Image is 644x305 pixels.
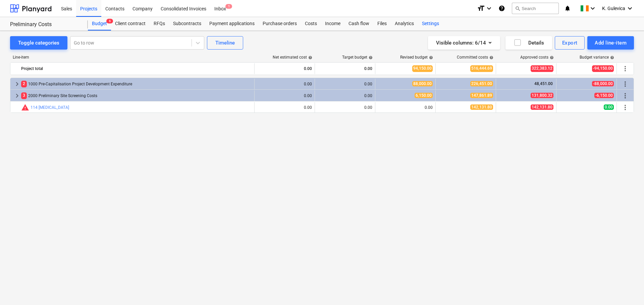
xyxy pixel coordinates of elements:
i: Knowledge base [498,4,505,12]
span: 142,131.80 [470,104,493,110]
a: Cash flow [344,17,373,30]
span: 94,150.00 [412,65,433,72]
div: Visible columns : 6/14 [436,39,492,47]
span: 6,150.00 [415,93,433,98]
a: Income [321,17,344,30]
span: More actions [621,103,629,111]
div: Budget [88,17,111,30]
span: 322,383.12 [531,65,553,72]
a: Files [373,17,391,30]
span: help [488,56,493,60]
span: More actions [621,92,629,100]
a: Budget6 [88,17,111,30]
div: 0.00 [257,93,312,98]
span: 1 [225,4,232,9]
span: 88,000.00 [412,81,433,86]
button: Visible columns:6/14 [428,36,500,50]
a: Costs [301,17,321,30]
div: 0.00 [257,82,312,86]
div: 0.00 [318,63,372,74]
div: Export [562,39,578,47]
span: 516,444.69 [470,65,493,72]
div: 2000 Preliminary Site Screening Costs [21,90,252,101]
div: Preliminary Costs [10,21,80,28]
span: keyboard_arrow_right [13,80,21,88]
div: Net estimated cost [273,55,312,60]
span: keyboard_arrow_right [13,92,21,100]
span: help [609,56,614,60]
div: Committed costs [457,55,493,60]
span: 142,131.80 [531,104,553,110]
i: keyboard_arrow_down [626,4,634,12]
span: 226,451.00 [470,81,493,86]
span: -6,150.00 [594,93,614,98]
a: Settings [418,17,443,30]
span: help [307,56,312,60]
div: Project total [21,63,252,74]
span: -88,000.00 [592,81,614,86]
iframe: Chat Widget [610,273,644,305]
i: format_size [477,4,485,12]
div: Toggle categories [18,39,59,47]
a: Payment applications [205,17,259,30]
i: keyboard_arrow_down [485,4,493,12]
span: More actions [621,65,629,73]
a: Purchase orders [259,17,301,30]
div: Line-item [10,55,255,60]
button: Details [505,36,552,50]
div: 0.00 [257,63,312,74]
span: help [548,56,554,60]
div: 1000 Pre-Capitalisation Project Development Expenditure [21,79,252,89]
a: Subcontracts [169,17,205,30]
span: 6 [106,19,113,23]
span: K. Gulevica [602,6,625,11]
button: Toggle categories [10,36,67,50]
button: Export [555,36,585,50]
a: Analytics [391,17,418,30]
a: 114 [MEDICAL_DATA] [31,105,69,110]
div: Budget variance [580,55,614,60]
span: More actions [621,80,629,88]
a: RFQs [150,17,169,30]
span: -94,150.00 [592,65,614,72]
span: 2 [21,81,27,87]
span: help [428,56,433,60]
span: 3 [21,92,27,99]
i: notifications [564,4,571,12]
span: 48,451.00 [534,81,553,86]
span: 131,800.32 [531,93,553,98]
div: Add line-item [595,39,627,47]
div: 0.00 [318,82,372,86]
div: 0.00 [378,105,433,110]
button: Add line-item [587,36,634,50]
span: 147,861.89 [470,93,493,98]
div: Details [514,39,544,47]
span: 0.00 [604,104,614,110]
a: Client contract [111,17,150,30]
button: Timeline [207,36,243,50]
span: help [367,56,373,60]
div: 0.00 [257,105,312,110]
div: Revised budget [400,55,433,60]
div: Timeline [215,39,235,47]
div: 0.00 [318,93,372,98]
div: 0.00 [318,105,372,110]
i: keyboard_arrow_down [589,4,597,12]
div: Approved costs [520,55,554,60]
div: Target budget [342,55,373,60]
span: Committed costs exceed revised budget [21,103,29,111]
span: search [515,6,520,11]
button: Search [512,3,559,14]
